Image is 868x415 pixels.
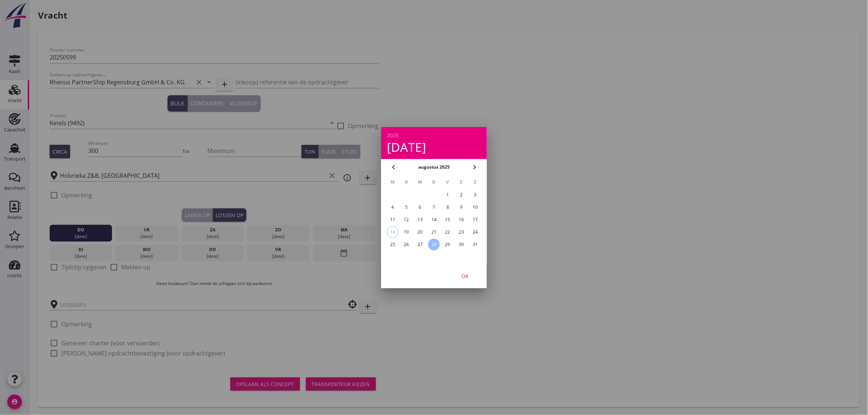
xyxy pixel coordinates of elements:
button: 18 [387,226,399,238]
button: 3 [469,189,481,201]
button: 7 [428,201,440,213]
div: OK [455,272,475,280]
button: 5 [401,201,412,213]
th: M [386,176,399,188]
button: 12 [401,214,412,226]
button: 1 [442,189,454,201]
i: chevron_right [470,163,479,172]
button: 27 [414,239,426,250]
button: 22 [442,226,454,238]
div: 18 [387,227,398,238]
button: 17 [469,214,481,226]
button: 6 [414,201,426,213]
button: 13 [414,214,426,226]
button: augustus 2025 [416,162,452,173]
button: 31 [469,239,481,250]
button: 23 [456,226,467,238]
button: 15 [442,214,454,226]
div: [DATE] [387,141,481,153]
th: Z [455,176,468,188]
button: 24 [469,226,481,238]
button: 11 [387,214,399,226]
button: 29 [442,239,454,250]
button: 19 [401,226,412,238]
th: D [427,176,441,188]
button: 16 [456,214,467,226]
button: 20 [414,226,426,238]
button: 28 [428,239,440,250]
th: W [414,176,427,188]
button: 10 [469,201,481,213]
button: 2 [456,189,467,201]
div: 2025 [387,133,481,138]
i: chevron_left [389,163,398,172]
button: 25 [387,239,399,250]
button: 21 [428,226,440,238]
th: D [400,176,413,188]
th: Z [469,176,482,188]
th: V [441,176,454,188]
button: 26 [401,239,412,250]
button: 4 [387,201,399,213]
button: 30 [456,239,467,250]
button: OK [449,269,481,283]
button: 14 [428,214,440,226]
button: 8 [442,201,454,213]
button: 9 [456,201,467,213]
